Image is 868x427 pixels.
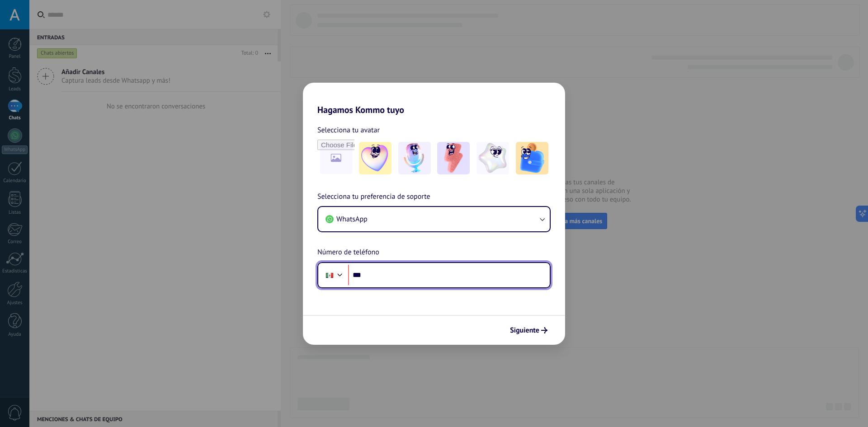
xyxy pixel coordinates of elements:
button: WhatsApp [318,207,550,231]
span: Siguiente [510,327,539,333]
span: Selecciona tu avatar [317,124,380,136]
button: Siguiente [506,323,552,338]
img: -1.jpeg [359,142,392,174]
span: Selecciona tu preferencia de soporte [317,191,430,203]
img: -2.jpeg [398,142,431,174]
div: Mexico: + 52 [321,266,338,285]
h2: Hagamos Kommo tuyo [303,83,565,115]
img: -5.jpeg [516,142,548,174]
img: -3.jpeg [437,142,470,174]
span: WhatsApp [336,215,368,224]
img: -4.jpeg [476,142,509,174]
span: Número de teléfono [317,247,379,258]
